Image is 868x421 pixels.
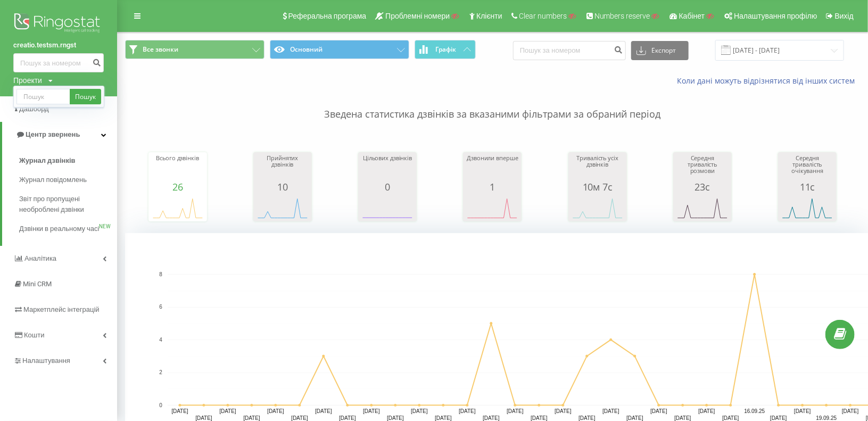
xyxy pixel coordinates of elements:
text: [DATE] [650,409,667,415]
span: Журнал дзвінків [19,155,76,166]
img: Ringostat logo [13,11,104,37]
button: Основний [270,40,409,59]
text: [DATE] [171,409,188,415]
button: Графік [415,40,476,59]
text: [DATE] [267,409,284,415]
span: Кошти [24,331,44,339]
a: Звіт про пропущені необроблені дзвінки [19,189,117,219]
div: Тривалість усіх дзвінків [571,155,624,181]
span: Клієнти [476,12,502,20]
text: [DATE] [363,409,380,415]
a: Журнал повідомлень [19,170,117,189]
text: 6 [159,304,162,310]
svg: A chart. [781,192,834,224]
div: Цільових дзвінків [361,155,414,181]
a: Центр звернень [2,122,117,147]
svg: A chart. [151,192,204,224]
div: Середня тривалість розмови [676,155,729,181]
div: Середня тривалість очікування [781,155,834,181]
text: 16.09.25 [745,409,765,415]
span: Журнал повідомлень [19,175,87,185]
svg: A chart. [676,192,729,224]
span: Кабінет [679,12,705,20]
text: [DATE] [794,409,811,415]
text: 4 [159,337,162,343]
div: 10м 7с [571,181,624,192]
div: 23с [676,181,729,192]
input: Пошук за номером [13,53,104,72]
text: [DATE] [698,409,715,415]
svg: A chart. [571,192,624,224]
text: 2 [159,370,162,376]
div: 1 [466,181,519,192]
div: 11с [781,181,834,192]
a: creatio.testsm.rngst [13,40,104,51]
div: Прийнятих дзвінків [256,155,309,181]
text: 8 [159,271,162,277]
span: Налаштування профілю [734,12,817,20]
a: Журнал дзвінків [19,151,117,170]
p: Зведена статистика дзвінків за вказаними фільтрами за обраний період [125,86,860,121]
text: [DATE] [219,409,236,415]
div: 10 [256,181,309,192]
span: Реферальна програма [288,12,367,20]
text: [DATE] [842,409,859,415]
span: Аналiтика [24,254,56,262]
span: Проблемні номери [385,12,450,20]
span: Графік [435,46,456,53]
span: Дзвінки в реальному часі [19,224,99,234]
button: Експорт [631,41,689,60]
text: [DATE] [459,409,476,415]
text: [DATE] [411,409,428,415]
svg: A chart. [256,192,309,224]
span: Clear numbers [519,12,567,20]
div: Проекти [13,75,42,86]
text: [DATE] [315,409,332,415]
span: Звіт про пропущені необроблені дзвінки [19,194,112,215]
span: Вихід [835,12,854,20]
span: Центр звернень [26,130,80,138]
text: [DATE] [507,409,524,415]
div: Дзвонили вперше [466,155,519,181]
text: [DATE] [602,409,619,415]
svg: A chart. [361,192,414,224]
input: Пошук за номером [513,41,626,60]
a: Пошук [70,89,101,104]
span: Все звонки [143,45,178,54]
a: Дзвінки в реальному часіNEW [19,219,117,238]
a: Коли дані можуть відрізнятися вiд інших систем [677,76,860,86]
text: 0 [159,402,162,408]
svg: A chart. [466,192,519,224]
button: Все звонки [125,40,264,59]
span: Mini CRM [23,280,52,288]
div: 26 [151,181,204,192]
span: Маркетплейс інтеграцій [23,306,100,313]
span: Дашборд [19,105,49,113]
input: Пошук [16,89,70,104]
div: Всього дзвінків [151,155,204,181]
div: 0 [361,181,414,192]
span: Налаштування [22,357,70,365]
text: [DATE] [555,409,572,415]
span: Numbers reserve [594,12,650,20]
